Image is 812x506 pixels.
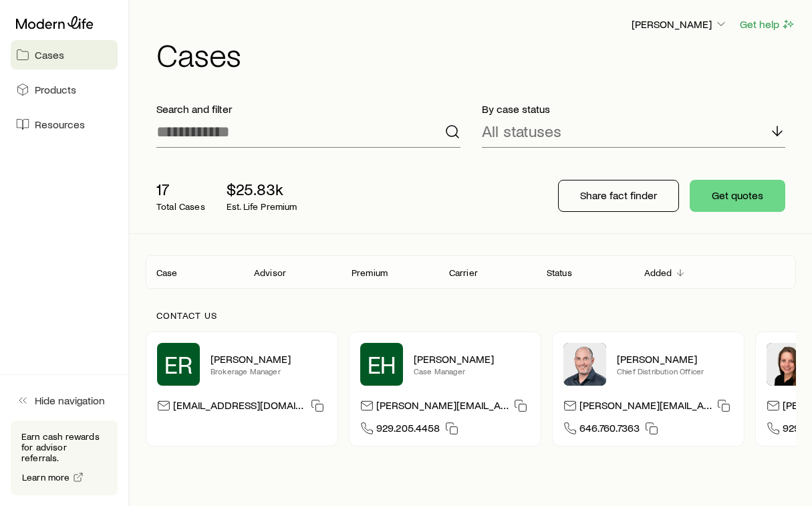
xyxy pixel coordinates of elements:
[227,201,297,212] p: Est. Life Premium
[11,386,118,415] button: Hide navigation
[547,267,572,278] p: Status
[767,343,809,386] img: Ellen Wall
[156,102,460,116] p: Search and filter
[632,17,728,31] p: [PERSON_NAME]
[211,352,327,366] p: [PERSON_NAME]
[35,394,105,407] span: Hide navigation
[579,398,712,416] p: [PERSON_NAME][EMAIL_ADDRESS][DOMAIN_NAME]
[156,38,796,70] h1: Cases
[558,180,679,212] button: Share fact finder
[21,431,107,463] p: Earn cash rewards for advisor referrals.
[22,473,70,482] span: Learn more
[739,17,796,32] button: Get help
[146,255,796,289] div: Client cases
[631,17,728,33] button: [PERSON_NAME]
[352,267,388,278] p: Premium
[449,267,478,278] p: Carrier
[227,180,297,199] p: $25.83k
[211,366,327,376] p: Brokerage Manager
[482,102,786,116] p: By case status
[414,366,530,376] p: Case Manager
[156,201,205,212] p: Total Cases
[35,118,85,131] span: Resources
[690,180,785,212] button: Get quotes
[482,122,561,140] p: All statuses
[11,110,118,139] a: Resources
[376,398,509,416] p: [PERSON_NAME][EMAIL_ADDRESS][DOMAIN_NAME]
[617,366,733,376] p: Chief Distribution Officer
[563,343,606,386] img: Dan Pierson
[617,352,733,366] p: [PERSON_NAME]
[368,351,396,378] span: EH
[579,421,640,439] span: 646.760.7363
[11,420,118,495] div: Earn cash rewards for advisor referrals.Learn more
[156,267,178,278] p: Case
[414,352,530,366] p: [PERSON_NAME]
[11,75,118,104] a: Products
[11,40,118,70] a: Cases
[156,180,205,199] p: 17
[173,398,305,416] p: [EMAIL_ADDRESS][DOMAIN_NAME]
[254,267,286,278] p: Advisor
[376,421,440,439] span: 929.205.4458
[164,351,192,378] span: ER
[35,83,76,96] span: Products
[580,188,657,202] p: Share fact finder
[35,48,64,61] span: Cases
[644,267,672,278] p: Added
[156,310,785,321] p: Contact us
